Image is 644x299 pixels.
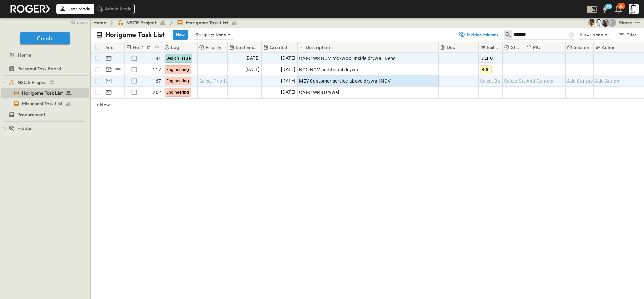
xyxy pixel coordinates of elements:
[595,78,619,84] span: Add Action
[104,42,124,53] div: Info
[133,44,143,51] p: Hot?
[166,79,189,83] span: Engineering
[96,101,100,108] p: + New
[216,31,226,38] p: None
[487,44,499,51] p: Buildings
[1,63,89,74] div: Personal Task Boardtest
[602,44,616,51] p: Action
[588,19,596,27] img: 戸島 太一 (T.TOJIMA) (tzmtit00@pub.taisei.co.jp)
[94,4,135,14] div: Admin Mode
[206,44,221,51] p: Priority
[299,55,396,62] span: CAT-C WS NOV rockwool inside drywall Depo
[18,79,47,86] span: NSCR Project
[177,19,238,26] a: Horigome Task List
[619,19,632,26] div: Share
[1,88,88,98] a: Horigome Task List
[595,19,603,27] img: 堀米 康介(K.HORIGOME) (horigome@bcd.taisei.co.jp)
[153,44,161,51] button: Sort
[615,30,639,40] button: Filter
[1,99,88,108] a: Mizuguchi Task List
[195,31,214,38] p: Group by:
[480,78,512,84] span: Select Building
[606,4,611,9] h6: 20
[186,19,228,26] span: Horigome Task List
[245,66,260,73] span: [DATE]
[106,38,114,57] div: Info
[633,19,641,27] button: test
[22,100,62,107] span: Mizuguchi Task List
[592,31,603,38] p: None
[93,19,106,26] a: Home
[153,89,161,96] span: 262
[117,19,166,26] a: NSCR Project
[574,44,589,51] p: Subcon
[1,77,89,88] div: NSCR Projecttest
[17,111,45,118] span: Procurement
[281,54,296,62] span: [DATE]
[281,88,296,96] span: [DATE]
[1,109,89,120] div: Procurementtest
[447,44,455,51] p: Doc
[281,66,296,73] span: [DATE]
[306,44,330,51] p: Description
[9,78,88,87] a: NSCR Project
[236,44,258,51] p: Last Email Date
[77,19,88,26] span: close
[126,19,157,26] span: NSCR Project
[511,44,521,51] p: Status
[245,54,260,62] span: [DATE]
[166,67,189,72] span: Engineering
[601,19,609,27] img: Joshua Whisenant (josh@tryroger.com)
[299,78,391,84] span: MEY Customer service above drywall NOV
[18,52,31,58] span: Home
[166,90,189,95] span: Engineering
[270,44,287,51] p: Created
[56,4,94,14] div: User Mode
[156,55,161,62] span: 91
[618,31,637,39] div: Filter
[526,78,554,84] span: Add Contact
[166,56,191,61] span: Design Issue
[1,64,88,73] a: Personal Task Board
[199,78,230,84] span: Select Priority
[567,78,594,84] span: Add Contact
[454,30,502,40] button: 1hidden columns
[1,50,88,60] a: Home
[153,66,161,73] span: 112
[533,44,541,51] p: PIC
[504,78,533,84] span: Select Status
[299,66,360,73] span: BOC NOV additional drywall
[482,56,493,61] span: DEPO
[1,110,88,119] a: Procurement
[482,67,490,72] span: BOC
[579,31,591,39] p: View:
[299,89,340,96] span: CAT-C WRS Drywall
[20,32,70,44] button: Create
[105,30,165,40] p: Horigome Task List
[17,125,33,132] span: Hidden
[281,77,296,85] span: [DATE]
[93,19,242,26] nav: breadcrumbs
[608,19,616,27] div: 水口 浩一 (MIZUGUCHI Koichi) (mizuguti@bcd.taisei.co.jp)
[598,3,612,15] button: 20
[1,88,89,98] div: Horigome Task Listtest
[629,4,639,14] img: Profile Picture
[171,44,179,51] p: Log
[173,30,188,40] button: New
[153,78,161,84] span: 167
[619,4,624,9] p: 30
[1,98,89,109] div: Mizuguchi Task Listtest
[17,65,61,72] span: Personal Task Board
[67,17,89,27] button: close
[22,90,63,96] span: Horigome Task List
